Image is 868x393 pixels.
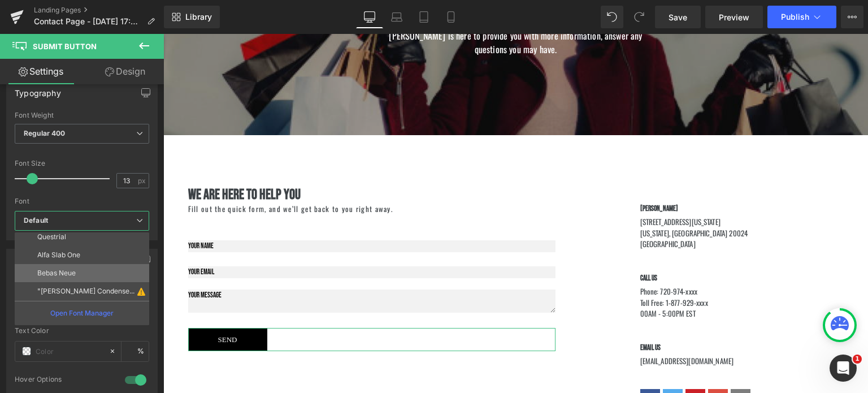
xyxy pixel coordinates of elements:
span: Save [669,11,687,23]
b: Regular 400 [24,129,66,137]
div: Font Weight [15,111,149,119]
a: Preview [705,6,763,28]
i: Default [24,216,48,226]
button: More [841,6,863,28]
a: Landing Pages [34,6,164,15]
span: Submit Button [33,42,97,51]
a: Desktop [356,6,383,28]
p: Open Font Manager [50,308,114,318]
div: Text Color [15,327,149,335]
button: Redo [628,6,650,28]
div: % [121,342,149,361]
span: Library [185,12,212,22]
iframe: Intercom live chat [830,355,857,382]
input: Color [36,345,103,357]
a: Design [84,59,166,84]
a: Laptop [383,6,410,28]
span: 1 [853,355,862,364]
span: px [138,177,147,184]
button: Publish [767,6,836,28]
div: Hover Options [15,375,114,387]
a: New Library [164,6,220,28]
button: Undo [601,6,623,28]
div: Font [15,197,149,205]
div: Typography [15,82,61,98]
div: Font Size [15,159,149,167]
a: Tablet [410,6,437,28]
a: Mobile [437,6,465,28]
span: Publish [781,12,809,21]
span: Preview [719,11,749,23]
p: "[PERSON_NAME] Condensed" [37,287,135,295]
p: Alfa Slab One [37,251,80,259]
span: Contact Page - [DATE] 17:28:02 [34,17,142,26]
p: Questrial [37,233,66,241]
p: Bebas Neue [37,269,76,277]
